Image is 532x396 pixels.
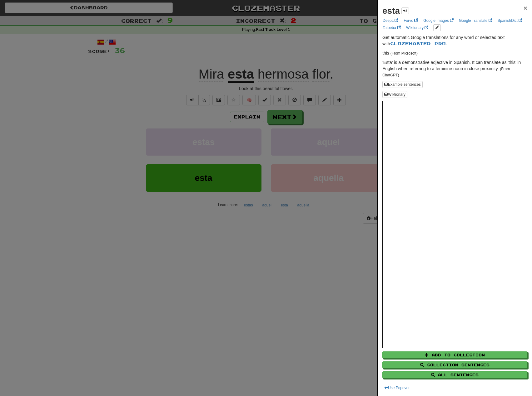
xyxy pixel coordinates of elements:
[382,361,527,368] button: Collection Sentences
[382,371,527,378] button: All Sentences
[457,17,494,24] a: Google Translate
[381,24,403,31] a: Tatoeba
[382,67,510,77] small: (From ChatGPT)
[382,6,400,16] strong: esta
[382,81,423,88] button: Example sentences
[381,17,400,24] a: DeepL
[421,17,455,24] a: Google Images
[524,4,527,12] span: ×
[404,24,430,31] a: Wiktionary
[496,17,524,24] a: SpanishDict
[524,5,527,11] button: Close
[390,41,446,46] a: Clozemaster Pro
[382,91,407,98] button: Wiktionary
[382,34,527,47] p: Get automatic Google translations for any word or selected text with .
[382,59,527,78] p: 'Esta' is a demonstrative adjective in Spanish. It can translate as 'this' in English when referr...
[390,51,418,56] small: (From Microsoft)
[382,384,411,391] button: Use Popover
[382,351,527,358] button: Add to Collection
[382,50,527,56] p: this
[402,17,420,24] a: Forvo
[433,24,441,31] button: edit links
